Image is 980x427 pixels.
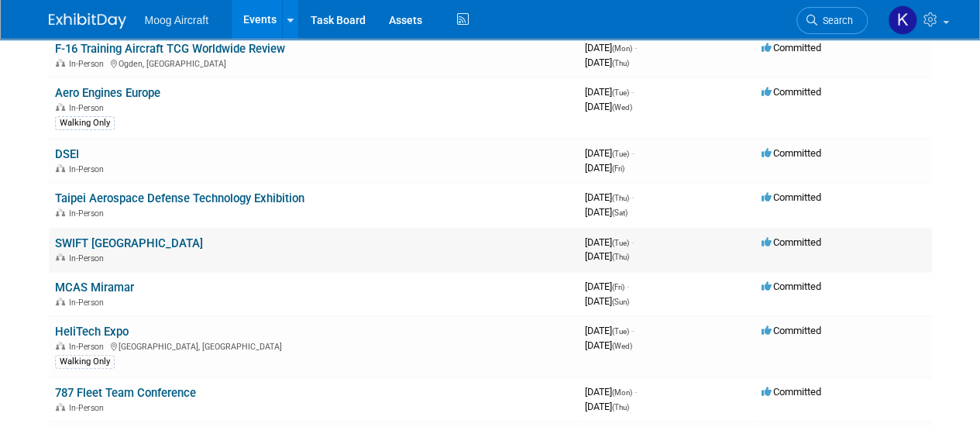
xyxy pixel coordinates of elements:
a: 787 Fleet Team Conference [55,386,196,400]
span: (Mon) [612,44,632,53]
span: [DATE] [585,386,637,398]
span: [DATE] [585,101,632,112]
span: Search [817,15,853,26]
img: In-Person Event [56,253,65,261]
span: (Tue) [612,239,629,247]
span: (Tue) [612,327,629,336]
img: In-Person Event [56,298,65,305]
span: [DATE] [585,339,632,351]
span: - [631,147,634,159]
span: Committed [762,281,821,292]
a: HeliTech Expo [55,325,129,339]
a: SWIFT [GEOGRAPHIC_DATA] [55,236,203,250]
a: DSEI [55,147,79,161]
span: In-Person [69,403,108,413]
span: [DATE] [585,57,629,68]
span: In-Person [69,342,108,352]
span: (Thu) [612,59,629,67]
span: Committed [762,42,821,53]
img: In-Person Event [56,103,65,111]
span: [DATE] [585,86,634,98]
a: MCAS Miramar [55,281,134,294]
span: - [634,42,637,53]
span: [DATE] [585,236,634,248]
span: [DATE] [585,401,629,412]
span: (Fri) [612,164,624,173]
span: (Wed) [612,342,632,350]
img: In-Person Event [56,403,65,411]
img: Kelsey Blackley [888,5,917,35]
span: [DATE] [585,325,634,336]
span: Moog Aircraft [145,14,208,26]
div: [GEOGRAPHIC_DATA], [GEOGRAPHIC_DATA] [55,339,573,352]
span: Committed [762,147,821,159]
span: [DATE] [585,147,634,159]
span: Committed [762,86,821,98]
span: - [631,191,634,203]
a: F-16 Training Aircraft TCG Worldwide Review [55,42,285,56]
span: (Thu) [612,253,629,261]
span: - [634,386,637,398]
span: In-Person [69,298,108,308]
span: Committed [762,325,821,336]
span: (Thu) [612,194,629,202]
span: (Thu) [612,403,629,412]
span: [DATE] [585,281,629,292]
span: - [631,86,634,98]
div: Walking Only [55,116,115,130]
span: In-Person [69,103,108,113]
span: Committed [762,191,821,203]
span: [DATE] [585,42,637,53]
img: In-Person Event [56,342,65,350]
span: [DATE] [585,295,629,307]
span: - [627,281,629,292]
span: (Tue) [612,150,629,158]
img: In-Person Event [56,208,65,216]
span: [DATE] [585,191,634,203]
a: Taipei Aerospace Defense Technology Exhibition [55,191,304,205]
span: [DATE] [585,250,629,262]
span: In-Person [69,208,108,219]
span: (Sat) [612,208,628,217]
a: Search [796,7,868,34]
span: (Fri) [612,283,624,291]
a: Aero Engines Europe [55,86,160,100]
span: (Mon) [612,388,632,397]
span: [DATE] [585,206,628,218]
div: Walking Only [55,355,115,369]
span: In-Person [69,164,108,174]
span: (Tue) [612,88,629,97]
span: - [631,325,634,336]
span: In-Person [69,253,108,263]
span: - [631,236,634,248]
span: [DATE] [585,162,624,174]
span: Committed [762,386,821,398]
span: In-Person [69,59,108,69]
img: ExhibitDay [49,13,126,29]
img: In-Person Event [56,59,65,67]
span: Committed [762,236,821,248]
span: (Sun) [612,298,629,306]
img: In-Person Event [56,164,65,172]
div: Ogden, [GEOGRAPHIC_DATA] [55,57,573,69]
span: (Wed) [612,103,632,112]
